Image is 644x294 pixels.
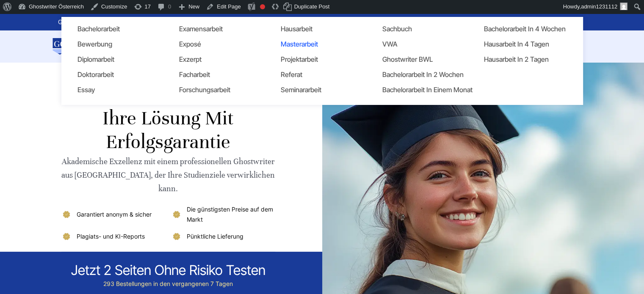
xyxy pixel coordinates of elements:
[72,24,156,34] a: Bachelorarbeit
[61,231,72,242] img: Plagiats- und KI-Reports
[72,39,156,49] a: Bewerbung
[71,262,265,279] div: Jetzt 2 seiten ohne risiko testen
[581,3,617,10] span: admin1231112
[275,85,359,95] a: Seminararbeit
[275,24,359,34] a: Hausarbeit
[61,155,275,195] div: Akademische Exzellenz mit einem professionellen Ghostwriter aus [GEOGRAPHIC_DATA], der Ihre Studi...
[275,69,359,80] a: Referat
[260,4,265,9] div: Focus keyphrase not set
[171,231,275,242] li: Pünktliche Lieferung
[173,85,258,95] a: Forschungsarbeit
[171,209,182,220] img: Die günstigsten Preise auf dem Markt
[171,204,275,225] li: Die günstigsten Preise auf dem Markt
[72,85,156,95] a: Essay
[275,39,359,49] a: Masterarbeit
[275,54,359,64] a: Projektarbeit
[61,83,275,154] h1: Ghostwriter Österreich - Ihre Lösung mit Erfolgsgarantie
[72,54,156,64] a: Diplomarbeit
[171,231,182,242] img: Pünktliche Lieferung
[61,231,165,242] li: Plagiats- und KI-Reports
[173,54,258,64] a: Exzerpt
[58,17,93,27] a: Ghostwriting
[173,24,258,34] a: Examensarbeit
[72,69,156,80] a: Doktorarbeit
[376,24,461,34] a: Sachbuch
[71,279,265,289] div: 293 Bestellungen in den vergangenen 7 Tagen
[376,85,461,95] a: Bachelorarbeit in einem Monat
[376,69,461,80] a: Bachelorarbeit in 2 Wochen
[51,38,112,55] img: logo wirschreiben
[173,39,258,49] a: Exposé
[173,69,258,80] a: Facharbeit
[61,209,72,220] img: Garantiert anonym & sicher
[376,39,461,49] a: VWA
[61,204,165,225] li: Garantiert anonym & sicher
[376,54,461,64] a: Ghostwriter BWL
